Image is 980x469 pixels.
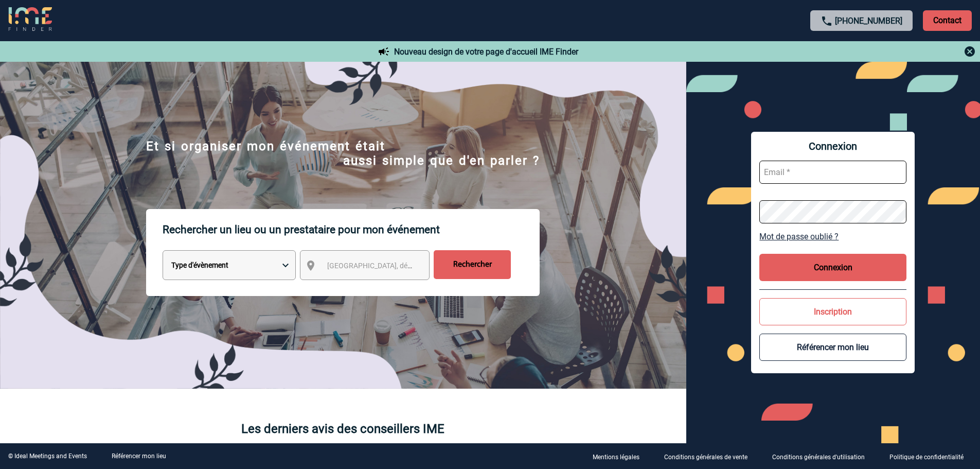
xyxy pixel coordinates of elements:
a: [PHONE_NUMBER] [835,16,902,26]
input: Rechercher [434,250,511,279]
p: Rechercher un lieu ou un prestataire pour mon événement [163,209,540,250]
input: Email * [759,161,906,184]
img: call-24-px.png [821,15,833,27]
p: Conditions générales d'utilisation [772,454,865,461]
a: Conditions générales d'utilisation [764,451,881,461]
p: Politique de confidentialité [889,454,964,461]
p: Conditions générales de vente [664,454,747,461]
a: Mot de passe oublié ? [759,232,906,241]
a: Conditions générales de vente [656,451,764,461]
button: Connexion [759,254,906,281]
span: Connexion [759,140,906,152]
div: © Ideal Meetings and Events [8,453,87,460]
p: Contact [923,10,972,31]
a: Référencer mon lieu [112,453,166,460]
span: [GEOGRAPHIC_DATA], département, région... [327,262,470,270]
a: Mentions légales [584,451,656,461]
button: Inscription [759,298,906,325]
p: Mentions légales [593,454,639,461]
button: Référencer mon lieu [759,334,906,361]
a: Politique de confidentialité [881,451,980,461]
